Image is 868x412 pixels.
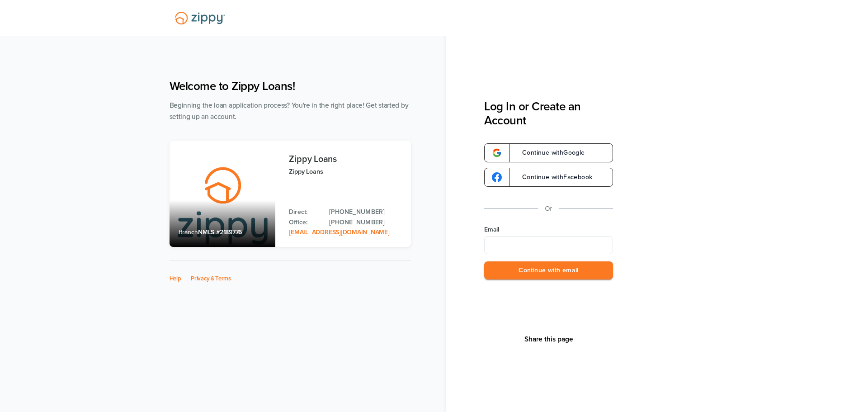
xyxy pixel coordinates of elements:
p: Zippy Loans [289,166,401,177]
span: Beginning the loan application process? You're in the right place! Get started by setting up an a... [170,101,409,121]
a: Privacy & Terms [191,275,231,282]
span: Continue with Google [513,150,585,156]
span: Branch [179,228,198,236]
a: google-logoContinue withFacebook [484,168,613,187]
img: Lender Logo [170,8,231,28]
input: Email Address [484,236,613,254]
img: google-logo [492,172,502,182]
label: Email [484,225,613,234]
h3: Zippy Loans [289,154,401,164]
p: Direct: [289,207,320,217]
span: NMLS #2189776 [198,228,242,236]
a: Help [170,275,181,282]
button: Continue with email [484,261,613,280]
button: Share This Page [522,335,576,344]
p: Or [545,203,552,214]
a: google-logoContinue withGoogle [484,143,613,162]
h3: Log In or Create an Account [484,99,613,128]
h1: Welcome to Zippy Loans! [170,79,411,93]
a: Office Phone: 512-975-2947 [329,218,401,227]
span: Continue with Facebook [513,174,592,180]
img: google-logo [492,148,502,158]
a: Direct Phone: 512-975-2947 [329,207,401,217]
p: Office: [289,218,320,227]
a: Email Address: zippyguide@zippymh.com [289,228,389,236]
